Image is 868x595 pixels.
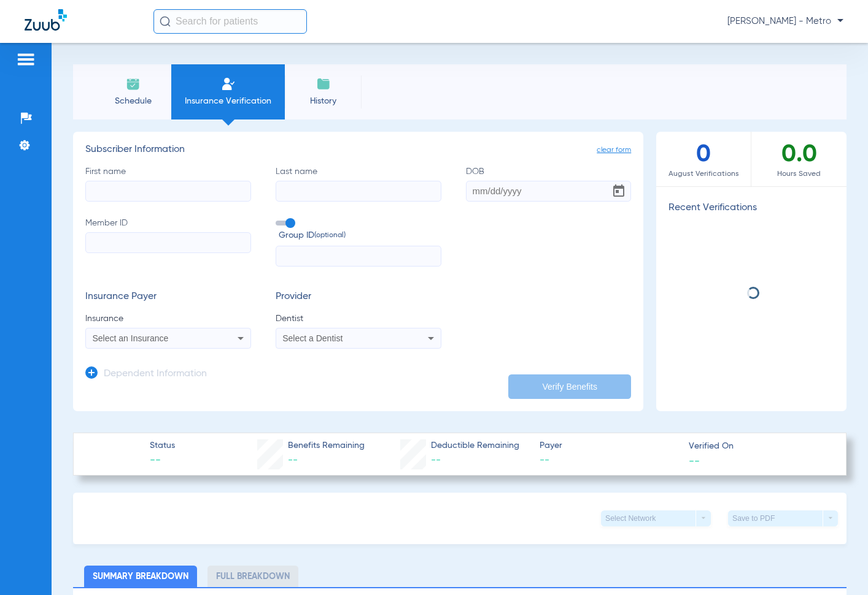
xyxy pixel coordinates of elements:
[689,454,700,467] span: --
[656,132,751,186] div: 0
[276,181,441,202] input: Last name
[207,566,298,587] li: Full Breakdown
[126,77,141,91] img: Schedule
[276,313,441,325] span: Dentist
[85,313,251,325] span: Insurance
[150,453,175,468] span: --
[85,165,251,202] label: First name
[276,291,441,303] h3: Provider
[508,374,631,399] button: Verify Benefits
[288,439,365,452] span: Benefits Remaining
[160,16,171,27] img: Search Icon
[606,179,631,203] button: Open calendar
[656,202,847,214] h3: Recent Verifications
[751,132,847,186] div: 0.0
[466,181,632,202] input: DOBOpen calendar
[540,453,678,468] span: --
[153,9,307,34] input: Search for patients
[85,291,251,303] h3: Insurance Payer
[104,368,207,381] h3: Dependent Information
[288,455,298,465] span: --
[104,95,162,107] span: Schedule
[431,455,441,465] span: --
[294,95,352,107] span: History
[84,566,197,587] li: Summary Breakdown
[221,77,236,91] img: Manual Insurance Verification
[85,232,251,253] input: Member ID
[276,165,441,202] label: Last name
[597,144,631,156] span: clear form
[25,9,67,31] img: Zuub Logo
[751,168,847,180] span: Hours Saved
[314,229,346,242] small: (optional)
[689,440,827,453] span: Verified On
[279,229,441,242] span: Group ID
[316,77,331,91] img: History
[150,439,175,452] span: Status
[180,95,276,107] span: Insurance Verification
[85,217,251,267] label: Member ID
[85,181,251,202] input: First name
[282,333,343,343] span: Select a Dentist
[727,15,843,28] span: [PERSON_NAME] - Metro
[85,144,631,156] h3: Subscriber Information
[431,439,519,452] span: Deductible Remaining
[540,439,678,452] span: Payer
[656,168,751,180] span: August Verifications
[93,333,169,343] span: Select an Insurance
[16,52,36,67] img: hamburger-icon
[466,165,632,202] label: DOB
